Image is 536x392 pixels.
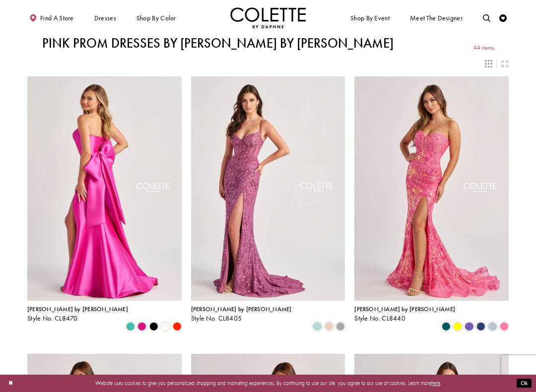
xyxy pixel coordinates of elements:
[481,7,492,28] a: Toggle search
[230,7,306,28] a: Visit Home Page
[354,305,455,313] span: [PERSON_NAME] by [PERSON_NAME]
[325,322,334,331] i: Rose
[191,305,292,313] span: [PERSON_NAME] by [PERSON_NAME]
[473,45,494,51] span: 44 items
[354,306,455,322] div: Colette by Daphne Style No. CL8440
[134,7,178,28] span: Shop by color
[54,378,482,388] p: Website uses cookies to give you personalized shopping and marketing experiences. By continuing t...
[517,379,532,388] button: Submit Dialog
[497,7,509,28] a: Check Wishlist
[191,76,345,301] a: Visit Colette by Daphne Style No. CL8405 Page
[27,76,182,301] a: Visit Colette by Daphne Style No. CL8470 Page
[354,314,405,323] span: Style No. CL8440
[4,377,17,390] button: Close Dialog
[191,314,242,323] span: Style No. CL8405
[92,7,118,28] span: Dresses
[453,322,462,331] i: Yellow
[27,306,128,322] div: Colette by Daphne Style No. CL8470
[348,7,391,28] span: Shop By Event
[94,14,116,22] span: Dresses
[465,322,473,331] i: Violet
[354,76,509,301] a: Visit Colette by Daphne Style No. CL8440 Page
[136,14,176,22] span: Shop by color
[161,322,170,331] i: Diamond White
[27,7,75,28] a: Find a store
[313,322,322,331] i: Sea Glass
[476,322,485,331] i: Navy Blue
[27,305,128,313] span: [PERSON_NAME] by [PERSON_NAME]
[137,322,146,331] i: Fuchsia
[350,14,390,22] span: Shop By Event
[40,14,74,22] span: Find a store
[23,55,513,71] div: Layout Controls
[126,322,135,331] i: Turquoise
[431,380,440,387] a: here
[42,36,394,51] h1: Pink Prom Dresses by [PERSON_NAME] by [PERSON_NAME]
[27,314,78,323] span: Style No. CL8470
[336,322,345,331] i: Smoke
[230,7,306,28] img: Colette by Daphne
[500,322,509,331] i: Cotton Candy
[485,60,492,67] span: Switch layout to 3 columns
[501,60,509,67] span: Switch layout to 2 columns
[191,306,292,322] div: Colette by Daphne Style No. CL8405
[149,322,158,331] i: Black
[410,14,463,22] span: Meet the designer
[173,322,182,331] i: Scarlet
[408,7,465,28] a: Meet the designer
[488,322,497,331] i: Ice Blue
